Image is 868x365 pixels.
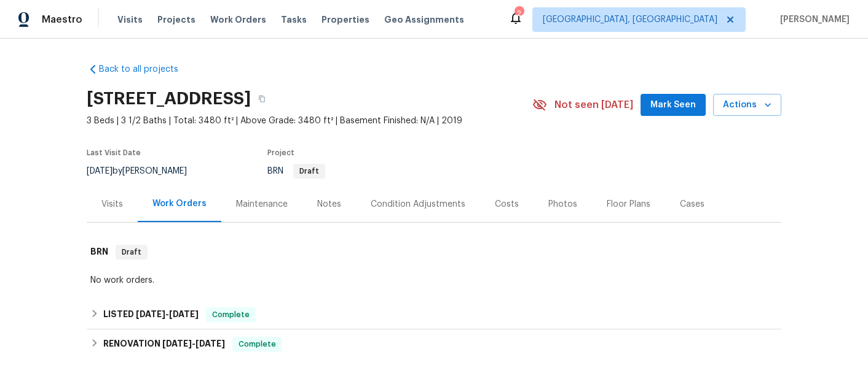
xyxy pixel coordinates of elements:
[281,15,307,24] span: Tasks
[294,167,324,175] span: Draft
[207,309,254,321] span: Complete
[162,339,192,348] span: [DATE]
[267,167,325,175] span: BRN
[384,13,464,26] span: Geo Assignments
[162,339,225,348] span: -
[195,339,225,348] span: [DATE]
[495,198,519,210] div: Costs
[87,149,141,156] span: Last Visit Date
[136,310,199,318] span: -
[322,13,369,26] span: Properties
[101,198,123,210] div: Visits
[371,198,465,210] div: Condition Adjustments
[87,63,205,75] a: Back to all projects
[251,88,273,110] button: Copy Address
[90,245,108,259] h6: BRN
[680,198,704,210] div: Cases
[554,99,633,111] span: Not seen [DATE]
[157,13,195,26] span: Projects
[650,98,696,113] span: Mark Seen
[641,94,706,117] button: Mark Seen
[515,7,523,20] div: 2
[607,198,650,210] div: Floor Plans
[87,115,532,127] span: 3 Beds | 3 1/2 Baths | Total: 3480 ft² | Above Grade: 3480 ft² | Basement Finished: N/A | 2019
[87,329,781,359] div: RENOVATION [DATE]-[DATE]Complete
[775,13,850,26] span: [PERSON_NAME]
[103,337,225,352] h6: RENOVATION
[87,93,251,105] h2: [STREET_ADDRESS]
[236,198,288,210] div: Maintenance
[169,310,199,318] span: [DATE]
[152,198,207,210] div: Work Orders
[42,13,82,26] span: Maestro
[210,13,266,26] span: Work Orders
[87,164,202,179] div: by [PERSON_NAME]
[117,13,143,26] span: Visits
[90,274,778,286] div: No work orders.
[136,310,165,318] span: [DATE]
[548,198,577,210] div: Photos
[117,246,146,258] span: Draft
[87,232,781,272] div: BRN Draft
[713,94,781,117] button: Actions
[543,13,717,26] span: [GEOGRAPHIC_DATA], [GEOGRAPHIC_DATA]
[87,167,112,175] span: [DATE]
[267,149,294,156] span: Project
[317,198,341,210] div: Notes
[723,98,771,113] span: Actions
[87,300,781,329] div: LISTED [DATE]-[DATE]Complete
[234,338,281,350] span: Complete
[103,307,199,322] h6: LISTED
